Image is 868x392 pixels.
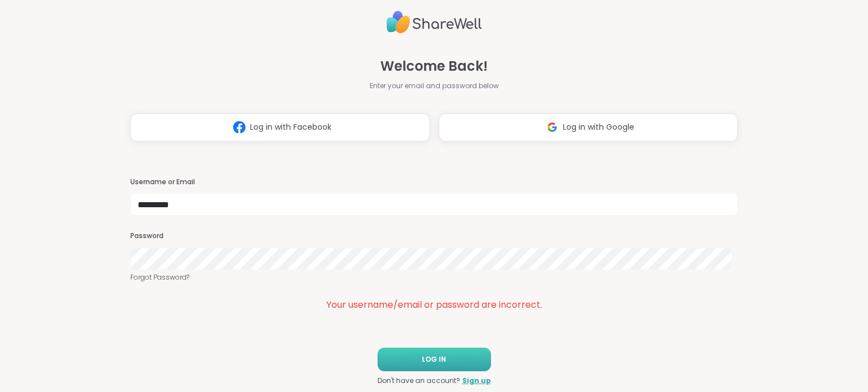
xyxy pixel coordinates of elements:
[378,376,460,386] span: Don't have an account?
[250,121,331,133] span: Log in with Facebook
[378,348,491,371] button: LOG IN
[563,121,634,133] span: Log in with Google
[380,56,488,76] span: Welcome Back!
[130,231,738,241] h3: Password
[439,113,738,142] button: Log in with Google
[130,113,430,142] button: Log in with Facebook
[462,376,491,386] a: Sign up
[542,117,563,138] img: ShareWell Logomark
[229,117,250,138] img: ShareWell Logomark
[387,6,482,38] img: ShareWell Logo
[130,298,738,312] div: Your username/email or password are incorrect.
[422,354,446,364] span: LOG IN
[130,177,738,187] h3: Username or Email
[370,81,499,91] span: Enter your email and password below
[130,272,738,282] a: Forgot Password?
